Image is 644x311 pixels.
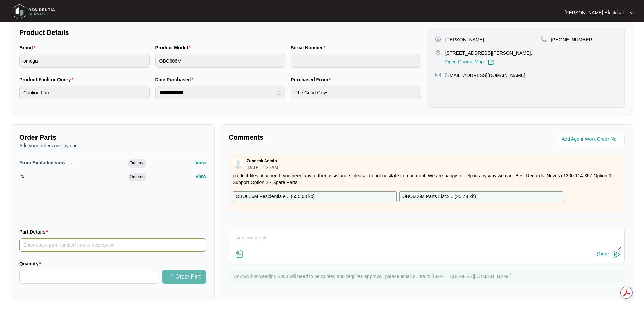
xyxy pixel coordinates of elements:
label: Serial Number [291,44,328,51]
input: Brand [19,54,150,68]
img: Link-External [488,59,494,65]
label: Product Model [155,44,193,51]
img: residentia service logo [10,2,57,22]
span: Ordered [128,159,146,168]
p: product files attached If you need any further assistance, please do not hesitate to reach out. W... [233,172,621,186]
p: OBO606M Residentia e... ( 655.63 kb ) [236,193,315,200]
a: Open Google Map [445,59,494,65]
input: Date Purchased [159,89,276,96]
img: map-pin [435,72,441,78]
p: Product Details [19,28,421,37]
label: Quantity [19,260,44,267]
span: From Exploded view: ... [19,160,72,165]
img: map-pin [541,36,547,42]
input: Product Fault or Query [19,86,150,99]
span: Order Part [175,273,201,281]
p: [PERSON_NAME] [445,36,484,43]
p: Comments [229,133,422,142]
label: Part Details [19,228,51,235]
img: send-icon.svg [613,250,621,259]
label: Date Purchased [155,76,196,83]
p: [DATE] 11:36 AM [247,165,278,170]
label: Brand [19,44,38,51]
p: View [195,159,206,166]
input: Product Model [155,54,286,68]
input: Quantity [20,270,158,283]
p: [STREET_ADDRESS][PERSON_NAME], [445,50,532,57]
img: file-attachment-doc.svg [236,250,244,258]
span: loading [167,273,173,280]
p: OBO606M Parts List.x... ( 25.78 kb ) [402,193,476,200]
img: dropdown arrow [630,11,634,14]
img: user-pin [435,36,441,42]
label: Product Fault or Query [19,76,76,83]
img: user.svg [233,159,243,169]
button: Send [597,250,621,259]
p: View [195,173,206,180]
span: #5 [19,174,25,179]
p: Add your orders one by one [19,142,206,149]
img: map-pin [435,50,441,56]
span: Ordered [128,173,146,181]
input: Serial Number [291,54,421,68]
p: [PHONE_NUMBER] [551,36,594,43]
p: [EMAIL_ADDRESS][DOMAIN_NAME] [445,72,525,79]
p: Any work exceeding $300 will need to be quoted and requires approval, please email quote to [EMAI... [234,273,621,280]
p: [PERSON_NAME] Electrical [564,9,624,16]
label: Purchased From [291,76,333,83]
button: Order Part [162,270,206,284]
p: Order Parts [19,133,206,142]
div: Send [597,251,610,258]
input: Purchased From [291,86,421,99]
input: Add Agent Work Order No. [562,135,621,143]
input: Part Details [19,238,206,252]
p: Zendesk Admin [247,158,277,164]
